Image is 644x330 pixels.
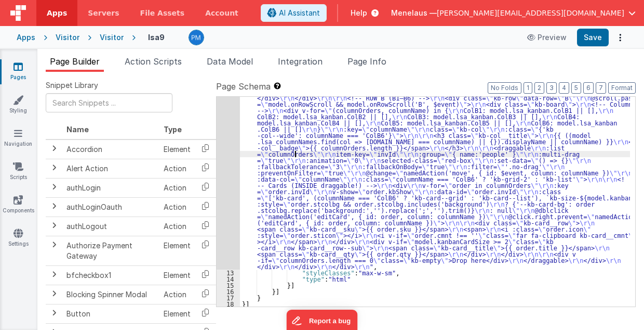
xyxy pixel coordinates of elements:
td: Alert Action [62,159,159,178]
div: Visitor [100,32,124,43]
span: Menelaus — [391,8,437,18]
span: [PERSON_NAME][EMAIL_ADDRESS][DOMAIN_NAME] [437,8,624,18]
td: Action [159,217,195,236]
input: Search Snippets ... [46,93,172,112]
td: Action [159,178,195,197]
td: Element [159,139,195,159]
span: Type [164,125,182,134]
div: 18 [217,301,240,307]
td: Element [159,304,195,323]
td: authLoginOauth [62,197,159,217]
button: 3 [546,82,557,94]
td: Action [159,197,195,217]
span: Data Model [207,56,253,67]
td: authLogout [62,217,159,236]
button: 1 [524,82,532,94]
span: Page Builder [50,56,100,67]
button: 5 [571,82,581,94]
td: Element [159,236,195,265]
td: bfcheckbox1 [62,265,159,285]
button: 6 [583,82,594,94]
button: Options [613,30,627,45]
span: Help [351,8,367,18]
span: Integration [278,56,323,67]
button: AI Assistant [261,4,327,22]
div: 15 [217,282,240,288]
span: File Assets [140,8,185,18]
button: Format [608,82,636,94]
td: Accordion [62,139,159,159]
span: Page Info [347,56,386,67]
td: Button [62,304,159,323]
span: Apps [47,8,67,18]
td: Element [159,265,195,285]
div: 14 [217,276,240,282]
button: Preview [521,29,573,46]
span: AI Assistant [279,8,320,18]
td: authLogin [62,178,159,197]
h4: lsa9 [148,33,165,41]
button: Menelaus — [PERSON_NAME][EMAIL_ADDRESS][DOMAIN_NAME] [391,8,636,18]
span: Snippet Library [46,80,98,91]
span: Name [66,125,89,134]
span: Action Scripts [125,56,182,67]
td: Action [159,285,195,304]
td: Authorize Payment Gateway [62,236,159,265]
td: Action [159,159,195,178]
button: 4 [559,82,569,94]
span: Page Schema [216,80,271,93]
button: No Folds [488,82,521,94]
span: Servers [88,8,119,18]
img: a12ed5ba5769bda9d2665f51d2850528 [189,30,204,45]
div: Apps [17,32,35,43]
button: 7 [596,82,606,94]
div: 13 [217,270,240,276]
div: Visitor [56,32,79,43]
button: 2 [534,82,544,94]
div: 17 [217,295,240,301]
td: Blocking Spinner Modal [62,285,159,304]
div: 16 [217,288,240,295]
button: Save [577,29,609,46]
